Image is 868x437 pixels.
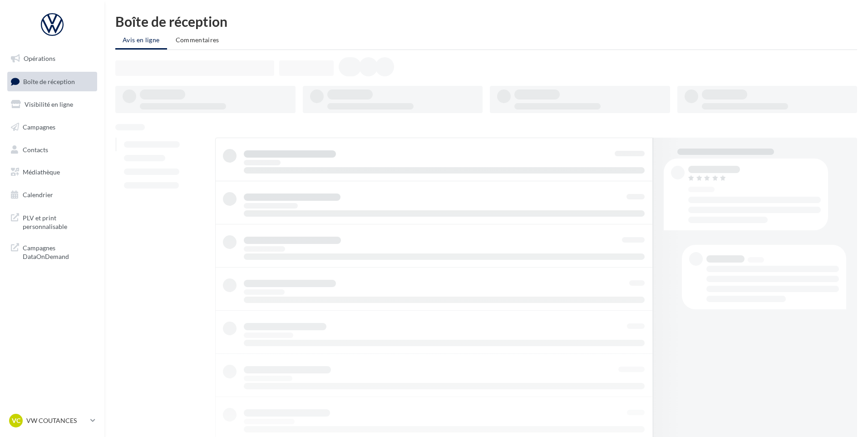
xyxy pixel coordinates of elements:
span: Calendrier [23,191,53,199]
a: Calendrier [5,185,99,204]
a: Contacts [5,140,99,159]
span: Commentaires [176,36,219,44]
a: Visibilité en ligne [5,95,99,114]
span: Contacts [23,145,48,153]
div: Boîte de réception [115,15,857,28]
a: Campagnes [5,118,99,137]
a: Médiathèque [5,163,99,182]
a: PLV et print personnalisable [5,208,99,235]
span: Boîte de réception [23,77,75,85]
a: VC VW COUTANCES [7,412,97,429]
span: PLV et print personnalisable [23,212,94,231]
span: Opérations [24,55,55,62]
span: Visibilité en ligne [25,100,73,108]
span: Médiathèque [23,168,60,176]
p: VW COUTANCES [26,416,87,425]
a: Campagnes DataOnDemand [5,238,99,265]
span: VC [12,416,20,425]
a: Opérations [5,49,99,68]
span: Campagnes DataOnDemand [23,242,94,261]
a: Boîte de réception [5,72,99,91]
span: Campagnes [23,123,55,131]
